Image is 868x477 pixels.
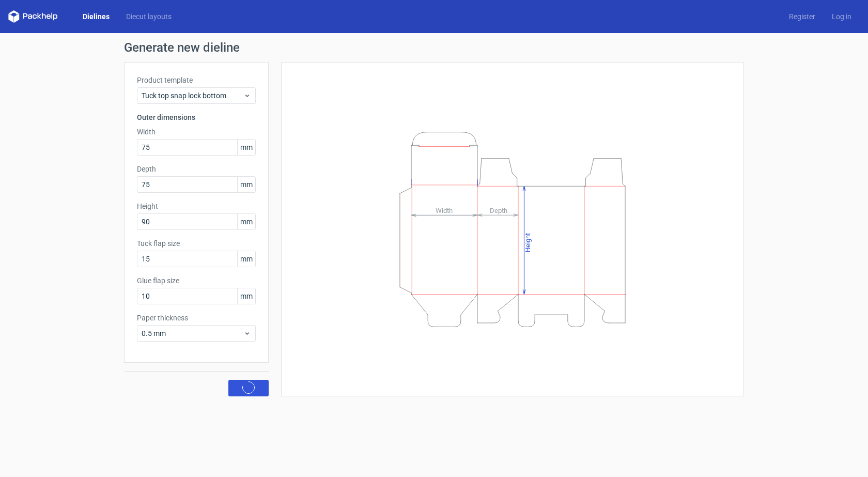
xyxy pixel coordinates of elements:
[524,233,532,252] tspan: Height
[237,288,255,304] span: mm
[137,313,256,323] label: Paper thickness
[142,90,243,101] span: Tuck top snap lock bottom
[142,328,243,338] span: 0.5 mm
[118,11,180,22] a: Diecut layouts
[137,275,256,286] label: Glue flap size
[436,206,453,214] tspan: Width
[137,75,256,85] label: Product template
[137,127,256,137] label: Width
[237,177,255,192] span: mm
[237,251,255,267] span: mm
[124,41,744,54] h1: Generate new dieline
[824,11,860,22] a: Log in
[137,164,256,174] label: Depth
[781,11,824,22] a: Register
[490,206,507,214] tspan: Depth
[137,112,256,122] h3: Outer dimensions
[74,11,118,22] a: Dielines
[237,214,255,229] span: mm
[237,140,255,155] span: mm
[137,201,256,211] label: Height
[137,238,256,249] label: Tuck flap size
